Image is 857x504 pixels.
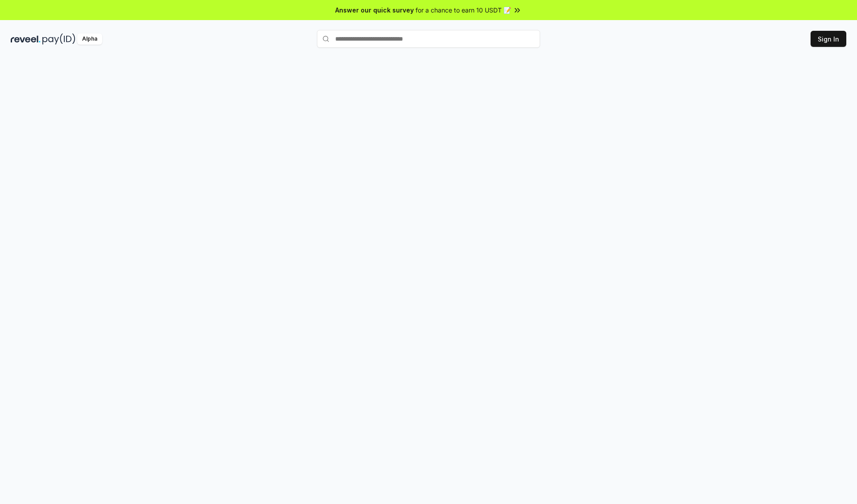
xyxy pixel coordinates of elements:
span: for a chance to earn 10 USDT 📝 [416,5,511,15]
span: Answer our quick survey [335,5,414,15]
img: reveel_dark [11,33,41,45]
img: pay_id [42,33,75,45]
button: Sign In [811,31,846,47]
div: Alpha [77,33,102,45]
